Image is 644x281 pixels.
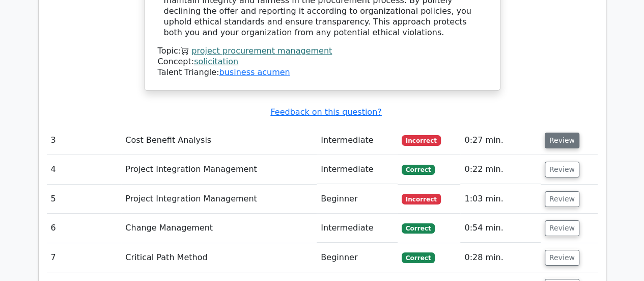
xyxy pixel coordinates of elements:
span: Correct [402,223,435,234]
td: Project Integration Management [121,155,317,184]
button: Review [545,250,579,266]
span: Correct [402,165,435,175]
td: Intermediate [317,126,398,155]
span: Incorrect [402,135,441,145]
td: 6 [47,214,122,243]
span: Correct [402,252,435,263]
a: project procurement management [191,46,332,56]
td: 0:22 min. [460,155,540,184]
td: 0:27 min. [460,126,540,155]
a: Feedback on this question? [270,107,381,117]
td: Project Integration Management [121,185,317,214]
div: Talent Triangle: [158,46,487,78]
td: 5 [47,185,122,214]
td: Change Management [121,214,317,243]
td: 3 [47,126,122,155]
td: Intermediate [317,214,398,243]
td: 0:54 min. [460,214,540,243]
td: 1:03 min. [460,185,540,214]
button: Review [545,133,579,148]
td: Beginner [317,243,398,272]
div: Topic: [158,46,487,57]
td: 0:28 min. [460,243,540,272]
td: Intermediate [317,155,398,184]
a: solicitation [194,57,238,66]
div: Concept: [158,57,487,67]
a: business acumen [219,67,290,77]
span: Incorrect [402,194,441,204]
td: Critical Path Method [121,243,317,272]
button: Review [545,162,579,177]
td: Beginner [317,185,398,214]
button: Review [545,220,579,236]
td: 7 [47,243,122,272]
button: Review [545,191,579,207]
td: 4 [47,155,122,184]
td: Cost Benefit Analysis [121,126,317,155]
